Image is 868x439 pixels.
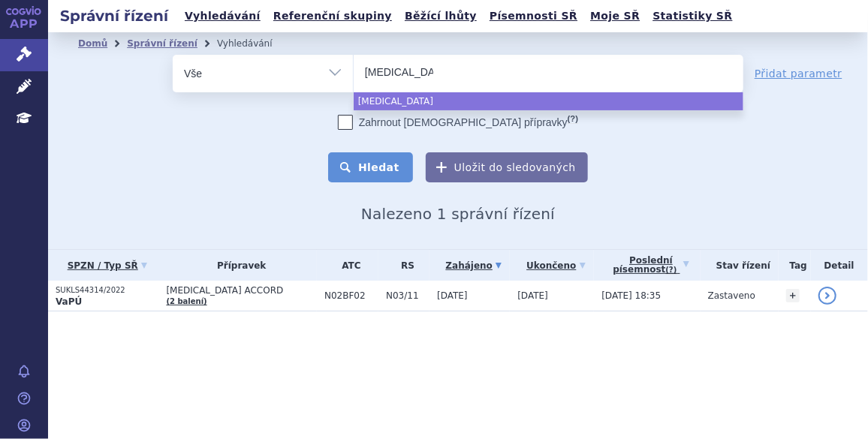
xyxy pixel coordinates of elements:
a: detail [818,287,836,305]
a: Běžící lhůty [400,6,481,26]
span: [DATE] 18:35 [601,290,661,301]
span: [MEDICAL_DATA] ACCORD [166,285,317,296]
strong: VaPÚ [56,296,82,307]
a: Ukončeno [517,255,594,276]
span: Zastaveno [708,290,755,301]
h2: Správní řízení [48,5,180,26]
button: Hledat [328,152,413,182]
a: SPZN / Typ SŘ [56,255,158,276]
a: Zahájeno [437,255,510,276]
li: Vyhledávání [217,32,292,55]
li: [MEDICAL_DATA] [354,92,743,110]
abbr: (?) [568,114,578,124]
a: Poslednípísemnost(?) [601,250,700,281]
a: Správní řízení [127,38,197,49]
a: Statistiky SŘ [648,6,737,26]
label: Zahrnout [DEMOGRAPHIC_DATA] přípravky [338,115,578,130]
th: RS [378,250,429,281]
a: (2 balení) [166,297,206,305]
a: Písemnosti SŘ [485,6,582,26]
a: Moje SŘ [586,6,644,26]
a: Přidat parametr [755,66,842,81]
th: Tag [779,250,810,281]
a: Referenční skupiny [269,6,396,26]
a: + [786,289,800,302]
th: Detail [811,250,868,281]
th: ATC [317,250,378,281]
a: Vyhledávání [180,6,265,26]
abbr: (?) [666,266,677,275]
span: N02BF02 [324,290,378,301]
span: [DATE] [437,290,468,301]
a: Domů [78,38,107,49]
span: [DATE] [517,290,548,301]
button: Uložit do sledovaných [426,152,588,182]
span: N03/11 [386,290,429,301]
span: Nalezeno 1 správní řízení [361,205,555,223]
th: Stav řízení [701,250,779,281]
p: SUKLS44314/2022 [56,285,158,296]
th: Přípravek [158,250,317,281]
